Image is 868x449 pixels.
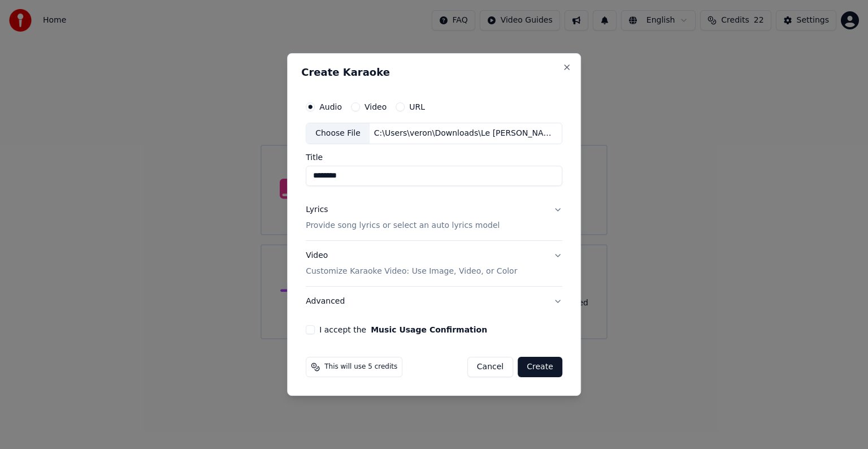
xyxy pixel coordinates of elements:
button: VideoCustomize Karaoke Video: Use Image, Video, or Color [306,241,562,286]
label: URL [409,103,425,111]
p: Provide song lyrics or select an auto lyrics model [306,220,500,231]
p: Customize Karaoke Video: Use Image, Video, or Color [306,266,517,277]
div: Video [306,250,517,277]
button: Create [518,357,562,377]
label: Title [306,153,562,161]
button: I accept the [371,326,487,334]
h2: Create Karaoke [301,67,567,77]
label: Audio [319,103,342,111]
label: I accept the [319,326,487,334]
button: Advanced [306,287,562,316]
div: C:\Users\veron\Downloads\Le [PERSON_NAME] (Lyrics) 24Vibes.mp3 [370,128,562,139]
label: Video [364,103,387,111]
button: LyricsProvide song lyrics or select an auto lyrics model [306,195,562,240]
div: Choose File [306,123,370,144]
span: This will use 5 credits [324,362,397,372]
div: Lyrics [306,204,328,215]
button: Cancel [467,357,513,377]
